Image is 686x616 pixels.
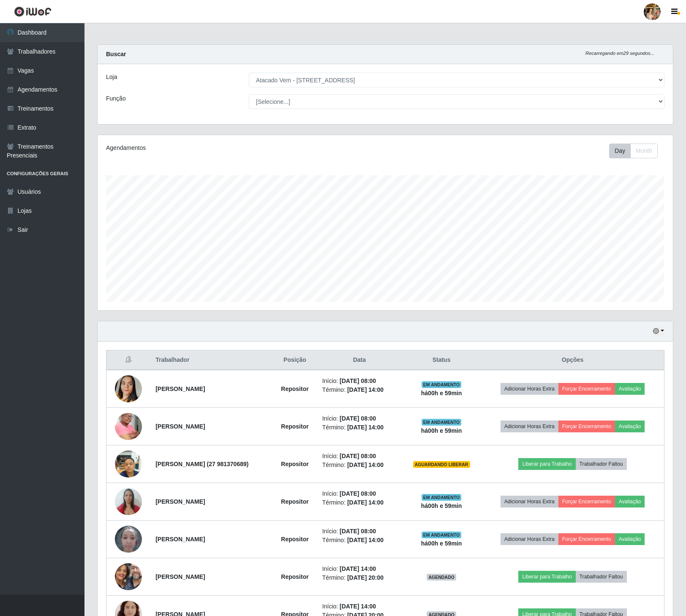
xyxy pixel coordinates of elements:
time: [DATE] 08:00 [340,415,376,422]
button: Adicionar Horas Extra [501,383,558,395]
li: Início: [322,564,397,573]
time: [DATE] 08:00 [340,453,376,459]
time: [DATE] 14:00 [347,537,384,543]
img: 1748716470953.jpeg [115,547,142,607]
span: AGUARDANDO LIBERAR [413,461,470,468]
button: Avaliação [615,383,645,395]
button: Forçar Encerramento [558,421,615,432]
button: Adicionar Horas Extra [501,496,558,507]
strong: há 00 h e 59 min [421,540,462,547]
img: 1755367565245.jpeg [115,446,142,482]
th: Trabalhador [150,350,272,370]
strong: [PERSON_NAME] [155,536,205,543]
th: Data [317,350,402,370]
button: Adicionar Horas Extra [501,533,558,545]
span: EM ANDAMENTO [422,532,462,538]
strong: [PERSON_NAME] [155,385,205,392]
li: Término: [322,461,397,469]
strong: Repositor [281,573,308,580]
div: First group [609,144,658,158]
button: Avaliação [615,496,645,507]
span: EM ANDAMENTO [422,494,462,501]
i: Recarregando em 29 segundos... [585,51,654,56]
li: Término: [322,423,397,432]
th: Status [402,350,481,370]
button: Trabalhador Faltou [576,458,627,470]
li: Início: [322,414,397,423]
strong: Repositor [281,385,308,392]
th: Opções [481,350,664,370]
li: Início: [322,602,397,611]
label: Função [106,94,126,103]
time: [DATE] 08:00 [340,490,376,497]
span: EM ANDAMENTO [422,381,462,388]
strong: [PERSON_NAME] [155,423,205,430]
li: Início: [322,377,397,385]
img: 1752179199159.jpeg [115,406,142,447]
button: Month [630,144,658,158]
strong: [PERSON_NAME] [155,498,205,505]
time: [DATE] 14:00 [347,461,384,468]
time: [DATE] 20:00 [347,574,384,581]
time: [DATE] 14:00 [347,424,384,431]
strong: Repositor [281,498,308,505]
img: 1754258368800.jpeg [115,521,142,557]
label: Loja [106,73,117,81]
button: Adicionar Horas Extra [501,421,558,432]
li: Início: [322,452,397,461]
strong: Repositor [281,461,308,467]
strong: há 00 h e 59 min [421,502,462,509]
strong: Repositor [281,536,308,543]
li: Término: [322,536,397,545]
strong: Buscar [106,51,126,57]
img: CoreUI Logo [14,6,52,17]
time: [DATE] 14:00 [347,499,384,506]
time: [DATE] 14:00 [340,565,376,572]
strong: há 00 h e 59 min [421,390,462,396]
span: AGENDADO [427,574,456,581]
button: Avaliação [615,533,645,545]
th: Posição [272,350,317,370]
strong: Repositor [281,423,308,430]
button: Day [609,144,631,158]
li: Término: [322,385,397,394]
img: 1748562791419.jpeg [115,365,142,413]
time: [DATE] 14:00 [340,603,376,610]
button: Forçar Encerramento [558,496,615,507]
div: Agendamentos [106,144,331,152]
li: Início: [322,489,397,498]
li: Início: [322,527,397,536]
button: Forçar Encerramento [558,383,615,395]
time: [DATE] 14:00 [347,386,384,393]
strong: [PERSON_NAME] [155,573,205,580]
button: Forçar Encerramento [558,533,615,545]
li: Término: [322,498,397,507]
div: Toolbar with button groups [609,144,664,158]
span: EM ANDAMENTO [422,419,462,426]
img: 1753374909353.jpeg [115,483,142,519]
strong: há 00 h e 59 min [421,427,462,434]
strong: [PERSON_NAME] (27 981370689) [155,461,248,467]
time: [DATE] 08:00 [340,377,376,384]
time: [DATE] 08:00 [340,528,376,535]
button: Liberar para Trabalho [518,458,575,470]
button: Liberar para Trabalho [518,571,575,583]
button: Trabalhador Faltou [576,571,627,583]
button: Avaliação [615,421,645,432]
li: Término: [322,573,397,582]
